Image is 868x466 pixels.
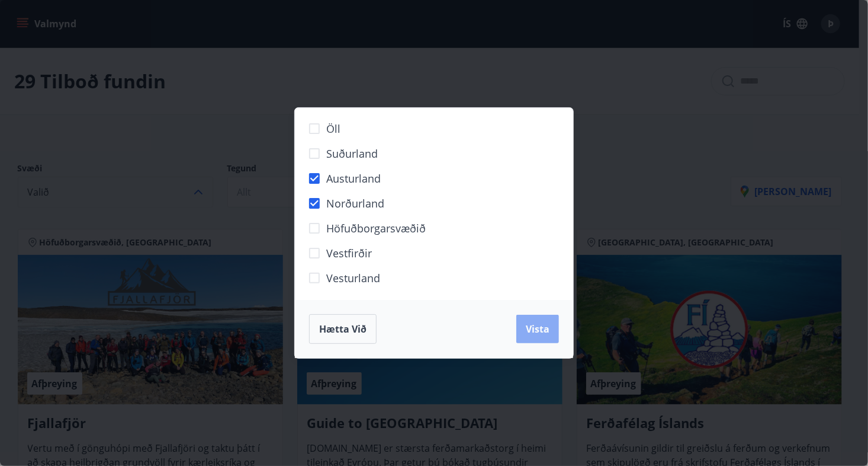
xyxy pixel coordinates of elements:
span: Öll [326,121,340,136]
button: Vista [516,315,559,343]
span: Suðurland [326,146,378,161]
span: Höfuðborgarsvæðið [326,221,426,236]
span: Vesturland [326,270,380,286]
span: Austurland [326,171,381,186]
button: Hætta við [309,314,377,344]
span: Norðurland [326,196,384,211]
span: Hætta við [319,323,367,336]
span: Vestfirðir [326,245,372,261]
span: Vista [526,323,549,336]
